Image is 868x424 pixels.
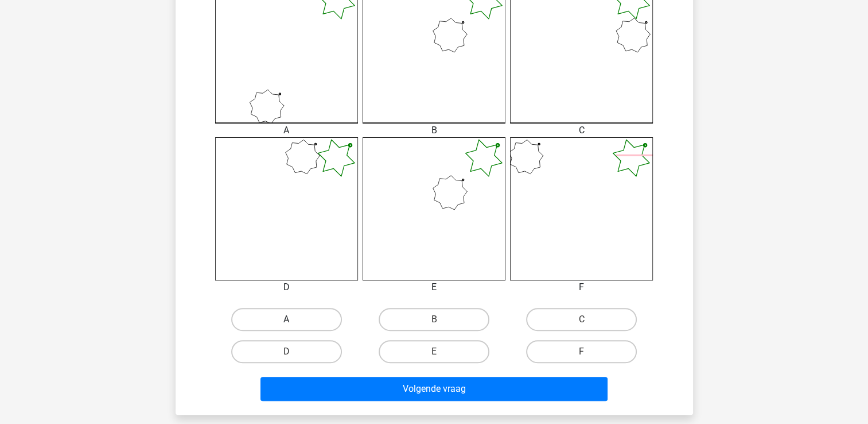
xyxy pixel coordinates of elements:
[260,377,608,401] button: Volgende vraag
[354,280,514,294] div: E
[501,124,661,137] div: C
[231,308,342,331] label: A
[207,124,367,137] div: A
[207,280,367,294] div: D
[354,124,514,137] div: B
[231,340,342,363] label: D
[526,308,637,331] label: C
[526,340,637,363] label: F
[501,280,661,294] div: F
[379,308,489,331] label: B
[379,340,489,363] label: E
